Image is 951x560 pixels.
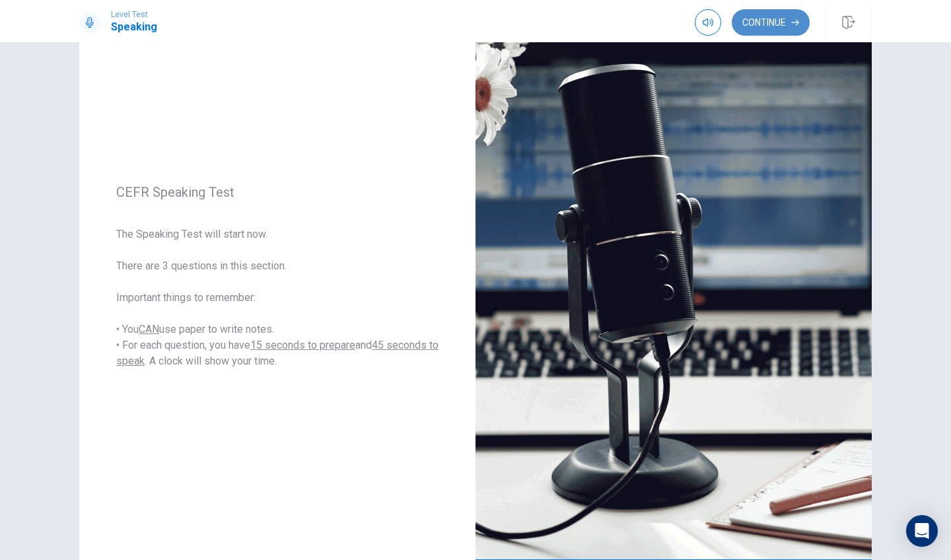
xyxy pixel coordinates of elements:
u: CAN [139,323,159,335]
div: Open Intercom Messenger [906,515,938,547]
u: 15 seconds to prepare [250,339,355,351]
span: The Speaking Test will start now. There are 3 questions in this section. Important things to reme... [116,227,439,369]
button: Continue [732,9,810,36]
span: Level Test [111,10,157,19]
span: CEFR Speaking Test [116,184,439,200]
h1: Speaking [111,19,157,35]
